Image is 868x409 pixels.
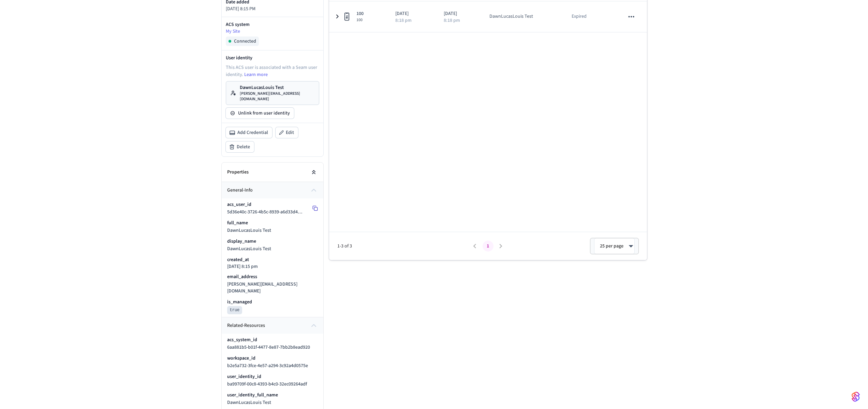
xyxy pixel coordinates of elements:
[226,28,319,35] a: My Site
[226,21,319,28] p: ACS system
[227,336,257,343] p: acs_system_id
[227,281,297,294] span: [PERSON_NAME][EMAIL_ADDRESS][DOMAIN_NAME]
[227,373,261,380] p: user_identity_id
[852,391,860,402] img: SeamLogoGradient.69752ec5.svg
[227,381,307,388] span: ba99709f-00c8-4393-b4c0-32ec09264adf
[489,13,533,20] div: DawnLucasLouis Test
[240,91,315,102] p: [PERSON_NAME][EMAIL_ADDRESS][DOMAIN_NAME]
[227,219,248,226] p: full_name
[226,5,319,13] p: [DATE] 8:15 PM
[444,10,473,17] p: [DATE]
[276,127,298,138] button: Edit
[594,238,635,254] div: 25 per page
[222,317,323,334] button: related-resources
[469,241,507,252] nav: pagination navigation
[227,238,256,245] p: display_name
[226,127,272,138] button: Add Credential
[227,355,255,362] p: workspace_id
[444,18,460,23] p: 8:18 pm
[227,322,265,329] span: related-resources
[227,392,278,398] p: user_identity_full_name
[227,344,310,351] span: 6aa881b5-b01f-4477-8e87-7bb2b8ead920
[222,182,323,198] button: general-info
[227,306,242,314] pre: true
[226,64,319,78] p: This ACS user is associated with a Seam user identity.
[240,84,315,91] p: DawnLucasLouis Test
[237,129,268,136] span: Add Credential
[572,13,587,20] p: Expired
[227,299,252,305] p: is_managed
[227,399,271,406] span: DawnLucasLouis Test
[227,209,309,215] span: 5d36e40c-3726-4b5c-8939-a6d33d4225fe
[337,243,469,250] span: 1-3 of 3
[227,362,308,369] span: b2e5a732-3fce-4e57-a294-3c92a4d0575e
[227,201,251,208] p: acs_user_id
[222,198,323,317] div: general-info
[226,81,319,105] a: DawnLucasLouis Test[PERSON_NAME][EMAIL_ADDRESS][DOMAIN_NAME]
[356,17,364,23] span: 100
[227,273,257,280] p: email_address
[226,141,254,152] button: Delete
[483,241,494,252] button: page 1
[237,143,250,150] span: Delete
[227,227,271,234] span: DawnLucasLouis Test
[226,108,294,119] button: Unlink from user identity
[227,264,258,269] p: [DATE] 8:15 pm
[227,245,271,252] span: DawnLucasLouis Test
[227,169,249,176] h2: Properties
[286,129,294,136] span: Edit
[234,38,256,45] span: Connected
[395,18,412,23] p: 8:18 pm
[244,71,268,78] a: Learn more
[395,10,427,17] p: [DATE]
[227,187,253,194] span: general-info
[227,256,249,263] p: created_at
[226,55,319,61] p: User identity
[356,10,364,17] span: 100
